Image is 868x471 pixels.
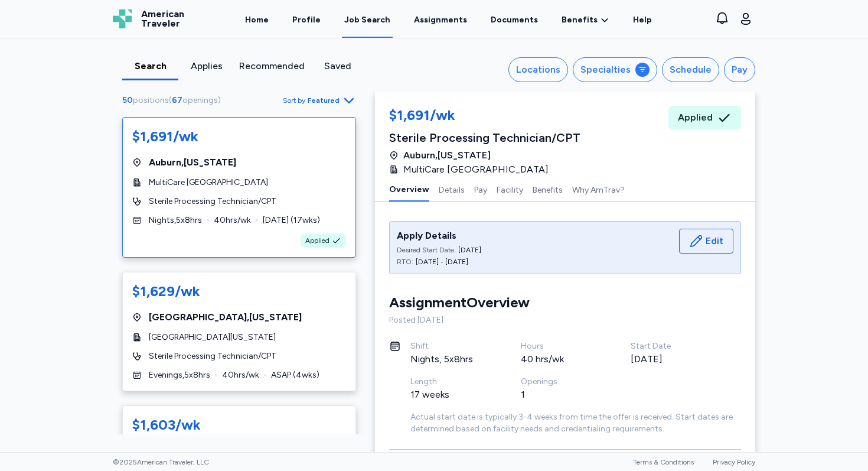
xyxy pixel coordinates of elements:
span: © 2025 American Traveler, LLC [113,457,209,467]
div: RTO: [397,257,413,267]
span: 40 hrs/wk [214,215,251,226]
span: positions [133,95,169,105]
div: 1 [521,388,603,402]
div: Nights, 5x8hrs [410,352,492,366]
span: 50 [122,95,133,105]
a: Benefits [562,14,609,26]
button: Pay [724,57,755,82]
span: Sterile Processing Technician/CPT [149,196,276,207]
div: Desired Start Date: [397,245,456,255]
div: Recommended [239,59,305,73]
button: Specialties [573,57,657,82]
a: Job Search [342,1,393,38]
div: $1,691/wk [389,106,580,127]
div: Search [127,59,174,73]
div: Assignment Overview [389,293,530,312]
span: Auburn , [US_STATE] [149,155,236,170]
div: 17 weeks [410,388,492,402]
span: Auburn , [US_STATE] [403,148,491,163]
div: Actual start date is typically 3-4 weeks from time the offer is received. Start dates are determi... [410,411,741,435]
span: 67 [172,95,182,105]
div: 40 hrs/wk [521,352,603,366]
div: Saved [314,59,361,73]
button: Edit [679,229,733,254]
div: Shift [410,340,492,352]
span: [DATE] ( 17 wks) [263,215,320,226]
div: Openings [521,376,603,388]
span: Sterile Processing Technician/CPT [149,350,276,362]
div: Sterile Processing Technician/CPT [389,129,580,146]
div: [DATE] - [DATE] [416,257,468,267]
div: [DATE] [631,352,713,366]
span: American Traveler [141,9,184,28]
button: Sort byFeatured [283,93,356,108]
span: 40 hrs/wk [222,369,259,381]
div: Apply Details [397,229,481,243]
span: Nights , 5 x 8 hrs [149,215,202,226]
span: Evenings , 5 x 8 hrs [149,369,210,381]
div: Hours [521,340,603,352]
div: Specialties [580,63,631,77]
span: Edit [706,234,723,248]
div: Schedule [670,63,712,77]
div: Applies [183,59,230,73]
div: [DATE] [458,245,481,255]
button: Schedule [662,57,719,82]
span: Benefits [562,14,598,26]
button: Why AmTrav? [572,177,625,202]
button: Facility [497,177,523,202]
button: Pay [474,177,487,202]
span: openings [182,95,218,105]
div: Job Search [344,14,390,26]
div: $1,629/wk [132,282,200,301]
button: Details [439,177,465,202]
span: MultiCare [GEOGRAPHIC_DATA] [403,163,549,177]
img: Logo [113,9,132,28]
span: Applied [678,111,713,125]
span: Featured [308,96,340,105]
span: Sort by [283,96,305,105]
div: $1,603/wk [132,415,201,434]
div: Pay [732,63,748,77]
div: Posted [DATE] [389,314,741,326]
button: Locations [508,57,568,82]
a: Privacy Policy [713,458,755,466]
div: Locations [516,63,560,77]
a: Terms & Conditions [633,458,694,466]
span: [GEOGRAPHIC_DATA][US_STATE] [149,332,276,343]
button: Benefits [533,177,563,202]
span: [GEOGRAPHIC_DATA] , [US_STATE] [149,310,302,324]
div: Length [410,376,492,388]
span: Applied [305,236,329,245]
div: $1,691/wk [132,127,198,146]
span: ASAP ( 4 wks) [271,369,319,381]
span: MultiCare [GEOGRAPHIC_DATA] [149,177,268,189]
div: Start Date [631,340,713,352]
button: Overview [389,177,429,202]
div: ( ) [122,95,226,106]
